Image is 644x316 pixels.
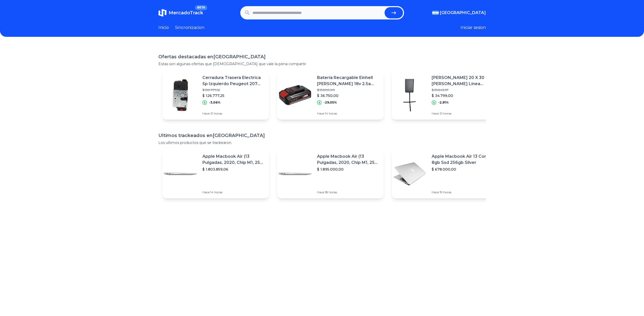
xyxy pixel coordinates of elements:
img: Featured image [392,77,428,113]
img: Featured image [162,156,198,192]
img: Featured image [277,156,313,192]
p: Cerradura Trasera Electrica 5p Izquierdo Peugeot 207 08/15 [202,75,265,87]
a: Featured image[PERSON_NAME] 20 X 30 [PERSON_NAME] Línea Rookie$ 35.842,97$ 34.799,00-2,91%Hace 21... [392,71,498,120]
span: MercadoTrack [169,10,203,16]
p: $ 51.800,00 [317,88,379,92]
p: Apple Macbook Air 13 Core I5 8gb Ssd 256gb Silver [432,153,494,166]
a: Featured imageApple Macbook Air (13 Pulgadas, 2020, Chip M1, 256 Gb De Ssd, 8 Gb De Ram) - Plata$... [277,149,384,198]
h1: Ofertas destacadas en [GEOGRAPHIC_DATA] [158,53,486,60]
p: $ 678.000,00 [432,167,494,172]
p: Batería Recargable Einhell [PERSON_NAME] 18v 2.5a Power X-change [317,75,379,87]
p: Hace 18 horas [317,190,379,194]
p: $ 130.777,52 [202,88,265,92]
p: Apple Macbook Air (13 Pulgadas, 2020, Chip M1, 256 Gb De Ssd, 8 Gb De Ram) - Plata [202,153,265,166]
a: Inicio [158,25,169,31]
img: Featured image [162,77,198,113]
p: $ 1.895.000,00 [317,167,379,172]
a: Featured imageBatería Recargable Einhell [PERSON_NAME] 18v 2.5a Power X-change$ 51.800,00$ 36.750... [277,71,384,120]
p: Hace 14 horas [202,190,265,194]
span: [GEOGRAPHIC_DATA] [440,10,486,16]
p: $ 36.750,00 [317,93,379,98]
a: Featured imageCerradura Trasera Electrica 5p Izquierdo Peugeot 207 08/15$ 130.777,52$ 126.777,25-... [162,71,269,120]
a: MercadoTrackBETA [158,9,203,17]
img: Featured image [392,156,428,192]
h1: Ultimos trackeados en [GEOGRAPHIC_DATA] [158,132,486,139]
a: Featured imageApple Macbook Air (13 Pulgadas, 2020, Chip M1, 256 Gb De Ssd, 8 Gb De Ram) - Plata$... [162,149,269,198]
img: Featured image [277,77,313,113]
p: Apple Macbook Air (13 Pulgadas, 2020, Chip M1, 256 Gb De Ssd, 8 Gb De Ram) - Plata [317,153,379,166]
p: -3,06% [209,100,221,105]
p: Los ultimos productos que se trackearon. [158,140,486,145]
img: MercadoTrack [158,9,167,17]
img: Argentina [432,11,439,15]
a: Featured imageApple Macbook Air 13 Core I5 8gb Ssd 256gb Silver$ 678.000,00Hace 19 horas [392,149,498,198]
button: Iniciar sesion [461,25,486,31]
p: Hace 14 horas [317,111,379,116]
button: [GEOGRAPHIC_DATA] [432,10,486,16]
p: -2,91% [438,100,449,105]
p: [PERSON_NAME] 20 X 30 [PERSON_NAME] Línea Rookie [432,75,494,87]
p: Hace 21 horas [432,111,494,116]
p: Estas son algunas ofertas que [DEMOGRAPHIC_DATA] que vale la pena compartir. [158,61,486,66]
p: Hace 19 horas [432,190,494,194]
p: $ 35.842,97 [432,88,494,92]
p: Hace 21 horas [202,111,265,116]
span: BETA [195,5,207,10]
a: Sincronizacion [175,25,204,31]
p: $ 1.803.859,06 [202,167,265,172]
p: $ 34.799,00 [432,93,494,98]
p: $ 126.777,25 [202,93,265,98]
p: -29,05% [324,100,337,105]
